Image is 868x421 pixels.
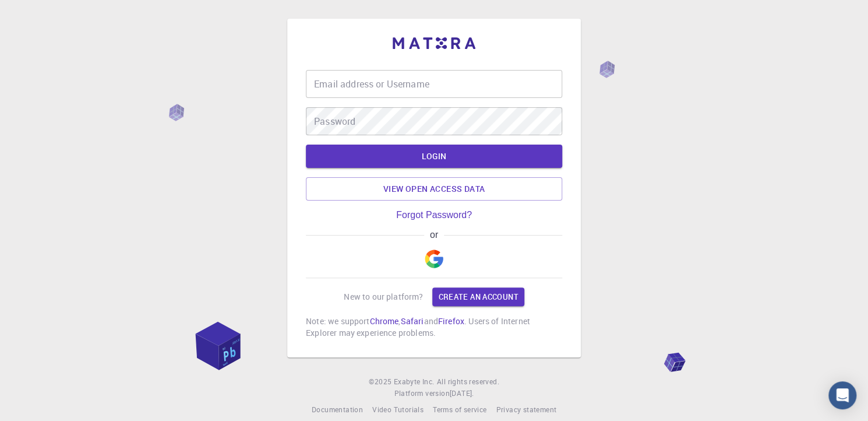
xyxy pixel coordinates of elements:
[496,405,556,414] span: Privacy statement
[450,388,474,399] a: [DATE].
[369,315,398,327] a: Chrome
[400,315,424,327] a: Safari
[372,404,424,416] a: Video Tutorials
[394,377,435,386] span: Exabyte Inc.
[432,287,524,306] a: Create an account
[369,376,393,388] span: © 2025
[312,405,363,414] span: Documentation
[344,291,423,303] p: New to our platform?
[394,376,435,388] a: Exabyte Inc.
[306,177,562,201] a: View open access data
[424,230,443,240] span: or
[450,388,474,398] span: [DATE] .
[438,315,464,327] a: Firefox
[437,376,499,388] span: All rights reserved.
[372,405,424,414] span: Video Tutorials
[433,404,486,416] a: Terms of service
[425,250,443,268] img: Google
[433,405,486,414] span: Terms of service
[306,145,562,168] button: LOGIN
[312,404,363,416] a: Documentation
[828,381,856,409] div: Open Intercom Messenger
[394,388,449,399] span: Platform version
[496,404,556,416] a: Privacy statement
[306,315,562,339] p: Note: we support , and . Users of Internet Explorer may experience problems.
[396,210,472,220] a: Forgot Password?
